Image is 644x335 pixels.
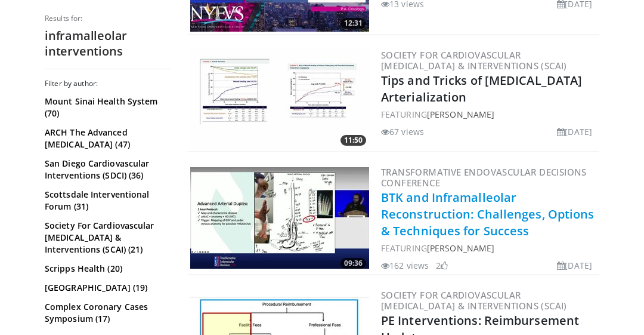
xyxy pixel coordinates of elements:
a: [PERSON_NAME] [427,242,494,254]
span: 11:50 [340,135,366,146]
li: [DATE] [557,259,592,272]
a: [PERSON_NAME] [427,109,494,120]
a: Mount Sinai Health System (70) [45,96,167,119]
p: Results for: [45,14,170,23]
a: Tips and Tricks of [MEDICAL_DATA] Arterialization [381,72,582,105]
a: Society for Cardiovascular [MEDICAL_DATA] & Interventions (SCAI) [381,289,567,312]
a: BTK and Inframalleolar Reconstruction: Challenges, Options & Techniques for Success [381,189,595,239]
a: Complex Coronary Cases Symposium (17) [45,301,167,325]
img: 510d4659-001c-4f80-a551-63bb30e6fcb4.300x170_q85_crop-smart_upscale.jpg [190,47,369,149]
h3: Filter by author: [45,79,170,88]
img: 5b0506a9-49a5-4c57-8ee1-c995ab812eee.300x170_q85_crop-smart_upscale.jpg [190,167,369,269]
li: 162 views [381,259,429,272]
h2: inframalleolar interventions [45,28,170,59]
li: 2 [436,259,448,272]
a: Society For Cardiovascular [MEDICAL_DATA] & Interventions (SCAI) (21) [45,220,167,256]
span: 09:36 [340,258,366,269]
a: Society for Cardiovascular [MEDICAL_DATA] & Interventions (SCAI) [381,49,567,72]
a: 09:36 [190,167,369,269]
div: FEATURING [381,242,597,254]
a: [GEOGRAPHIC_DATA] (19) [45,282,167,294]
a: Transformative Endovascular Decisions Conference [381,166,587,189]
a: 11:50 [190,47,369,149]
li: [DATE] [557,125,592,138]
a: Scripps Health (20) [45,263,167,275]
li: 67 views [381,125,424,138]
a: Scottsdale Interventional Forum (31) [45,189,167,213]
a: San Diego Cardiovascular Interventions (SDCI) (36) [45,158,167,182]
span: 12:31 [340,18,366,29]
div: FEATURING [381,108,597,121]
a: ARCH The Advanced [MEDICAL_DATA] (47) [45,127,167,150]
